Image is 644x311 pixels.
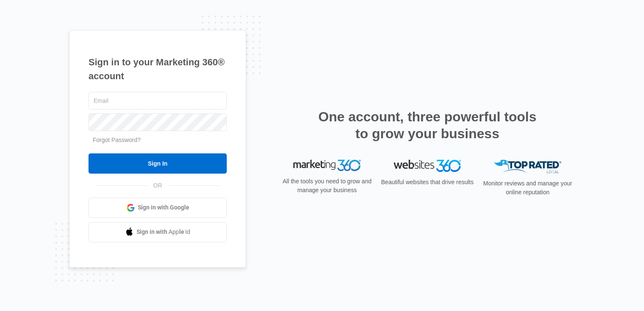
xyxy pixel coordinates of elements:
[89,55,227,83] h1: Sign in to your Marketing 360® account
[316,108,539,142] h2: One account, three powerful tools to grow your business
[494,160,561,174] img: Top Rated Local
[394,160,461,172] img: Websites 360
[89,198,227,218] a: Sign in with Google
[93,137,141,143] a: Forgot Password?
[148,181,168,190] span: OR
[89,222,227,242] a: Sign in with Apple Id
[138,203,189,212] span: Sign in with Google
[480,179,575,197] p: Monitor reviews and manage your online reputation
[293,160,361,172] img: Marketing 360
[89,92,227,110] input: Email
[137,228,191,236] span: Sign in with Apple Id
[89,153,227,174] input: Sign In
[380,178,475,187] p: Beautiful websites that drive results
[280,177,374,195] p: All the tools you need to grow and manage your business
